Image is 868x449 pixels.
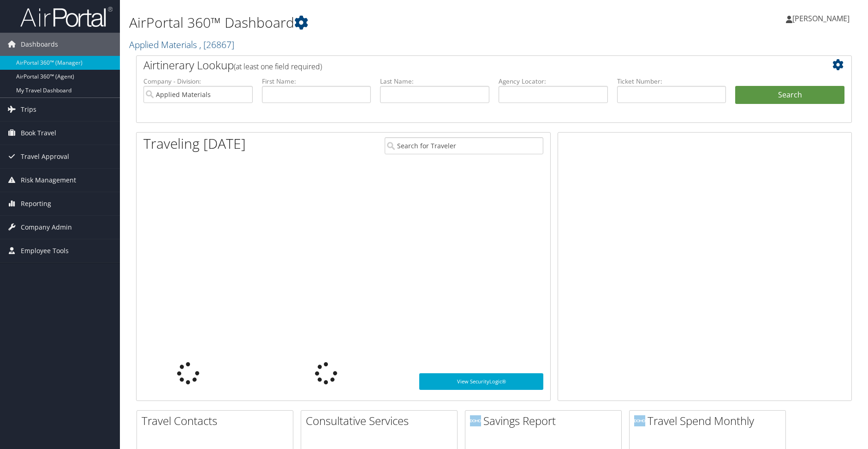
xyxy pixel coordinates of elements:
[129,38,234,51] a: Applied Materials
[199,38,234,51] span: , [ 26867 ]
[385,137,543,154] input: Search for Traveler
[143,134,246,153] h1: Traveling [DATE]
[21,33,58,56] span: Dashboards
[129,13,616,32] h1: AirPortal 360™ Dashboard
[419,373,543,390] a: View SecurityLogic®
[21,121,56,145] span: Book Travel
[499,77,608,86] label: Agency Locator:
[470,413,621,429] h2: Savings Report
[470,415,481,426] img: domo-logo.png
[142,413,293,429] h2: Travel Contacts
[234,61,322,72] span: (at least one field required)
[786,5,859,32] a: [PERSON_NAME]
[634,415,645,426] img: domo-logo.png
[792,13,850,24] span: [PERSON_NAME]
[21,98,36,121] span: Trips
[634,413,785,429] h2: Travel Spend Monthly
[21,145,69,168] span: Travel Approval
[21,239,69,262] span: Employee Tools
[20,6,113,28] img: airportal-logo.png
[735,86,844,104] button: Search
[21,216,72,239] span: Company Admin
[21,169,76,192] span: Risk Management
[143,77,253,86] label: Company - Division:
[380,77,489,86] label: Last Name:
[617,77,726,86] label: Ticket Number:
[143,57,785,73] h2: Airtinerary Lookup
[306,413,457,429] h2: Consultative Services
[262,77,371,86] label: First Name:
[21,192,51,215] span: Reporting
